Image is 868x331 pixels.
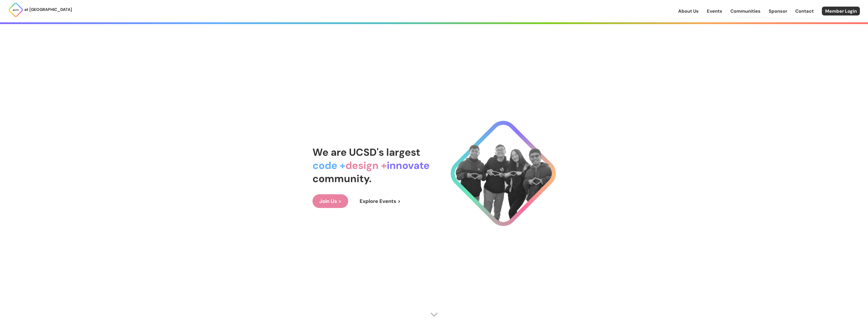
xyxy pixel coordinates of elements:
img: Scroll Arrow [430,311,438,318]
a: Communities [730,8,761,14]
span: community. [312,172,372,185]
img: ACM Logo [8,2,23,18]
p: at [GEOGRAPHIC_DATA] [24,6,72,13]
a: Join Us > [312,194,348,208]
a: at [GEOGRAPHIC_DATA] [8,2,72,18]
span: code + [312,159,345,172]
a: Events [707,8,722,14]
a: Sponsor [769,8,787,14]
a: About Us [678,8,699,14]
span: We are UCSD's largest [312,146,420,159]
span: innovate [387,159,430,172]
a: Explore Events > [353,194,408,208]
img: Cool Logo [451,121,556,226]
a: Member Login [822,7,860,15]
a: Contact [795,8,814,14]
span: design + [345,159,387,172]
